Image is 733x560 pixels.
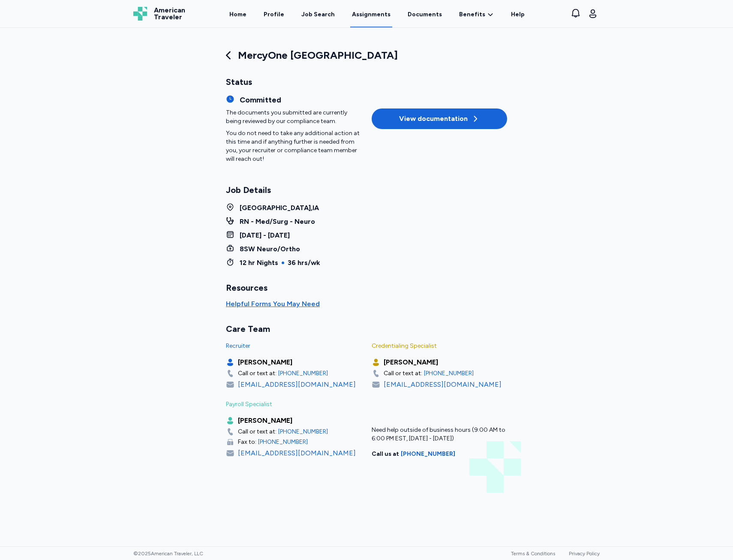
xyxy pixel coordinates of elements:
[133,550,203,557] span: © 2025 American Traveler, LLC
[226,323,507,335] div: Care Team
[238,438,256,446] div: Fax to:
[511,551,555,557] a: Terms & Conditions
[384,357,438,367] div: [PERSON_NAME]
[226,400,361,409] div: Payroll Specialist
[240,230,290,241] div: [DATE] - [DATE]
[459,10,494,19] a: Benefits
[399,114,480,124] div: View documentation
[154,7,185,21] span: American Traveler
[240,95,281,105] div: Committed
[226,129,361,163] div: You do not need to take any additional action at this time and if anything further is needed from...
[226,282,267,294] div: Resources
[278,428,328,436] a: [PHONE_NUMBER]
[238,379,356,390] div: [EMAIL_ADDRESS][DOMAIN_NAME]
[240,258,278,268] div: 12 hr Nights
[372,426,507,443] div: Need help outside of business hours (9:00 AM to 6:00 PM EST, [DATE] - [DATE])
[301,10,335,19] div: Job Search
[240,217,315,227] div: RN - Med/Surg - Neuro
[372,342,507,350] div: Credentialing Specialist
[133,7,147,21] img: Logo
[372,108,507,129] button: View documentation
[226,184,507,196] div: Job Details
[350,1,392,27] a: Assignments
[238,428,276,436] div: Call or text at:
[258,438,308,446] a: [PHONE_NUMBER]
[238,357,292,367] div: [PERSON_NAME]
[288,258,320,268] div: 36 hrs/wk
[226,48,507,62] div: MercyOne [GEOGRAPHIC_DATA]
[226,108,361,163] div: The documents you submitted are currently being reviewed by our compliance team.
[384,379,502,390] div: [EMAIL_ADDRESS][DOMAIN_NAME]
[278,369,328,378] a: [PHONE_NUMBER]
[459,10,485,19] span: Benefits
[384,369,422,378] div: Call or text at:
[226,299,320,309] button: Helpful Forms You May Need
[569,551,600,557] a: Privacy Policy
[401,450,455,458] a: [PHONE_NUMBER]
[372,450,399,458] div: Call us at
[424,369,474,378] a: [PHONE_NUMBER]
[240,203,319,213] div: [GEOGRAPHIC_DATA] , IA
[238,448,356,458] div: [EMAIL_ADDRESS][DOMAIN_NAME]
[240,244,300,254] div: 8SW Neuro/Ortho
[226,76,507,88] div: Status
[238,415,292,426] div: [PERSON_NAME]
[238,369,276,378] div: Call or text at:
[226,342,361,350] div: Recruiter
